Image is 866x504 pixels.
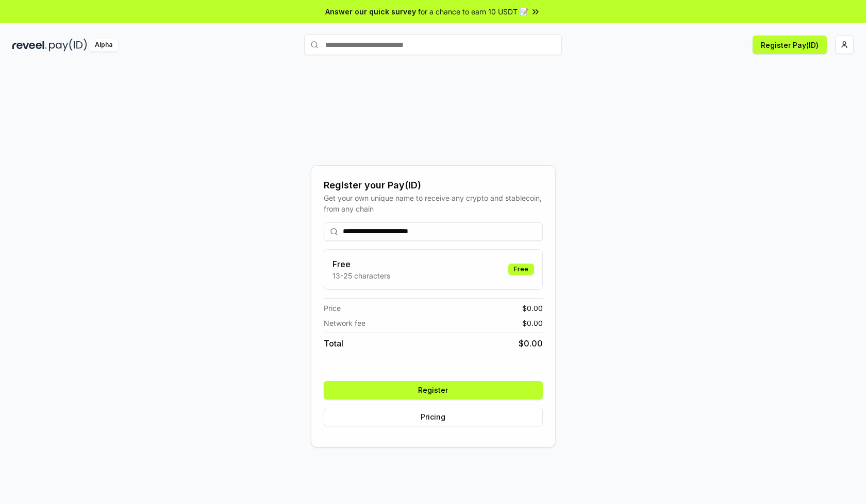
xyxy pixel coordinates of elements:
button: Register [324,381,543,399]
div: Register your Pay(ID) [324,178,543,193]
div: Get your own unique name to receive any crypto and stablecoin, from any chain [324,193,543,214]
span: Network fee [324,318,365,328]
span: $ 0.00 [522,318,543,328]
p: 13-25 characters [332,270,390,281]
button: Pricing [324,408,543,426]
div: Alpha [89,39,118,51]
span: $ 0.00 [522,303,543,314]
span: for a chance to earn 10 USDT 📝 [418,6,528,17]
button: Register Pay(ID) [753,36,827,54]
span: Price [324,303,341,314]
h3: Free [332,258,390,270]
span: $ 0.00 [519,337,543,350]
div: Free [508,264,534,275]
img: reveel_dark [12,39,47,51]
span: Answer our quick survey [325,6,416,17]
img: pay_id [49,39,87,51]
span: Total [324,337,343,350]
